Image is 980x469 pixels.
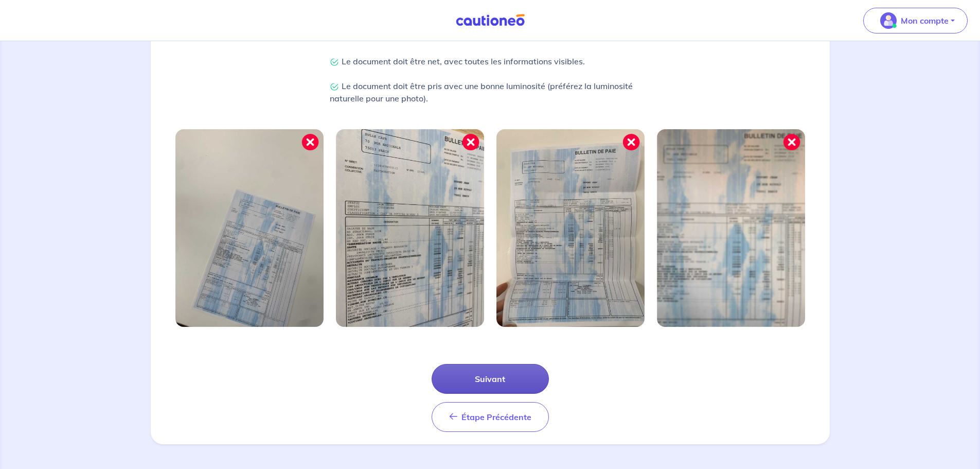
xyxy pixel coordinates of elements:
[330,82,339,92] img: Check
[496,129,645,327] img: Image mal cadrée 3
[901,14,949,27] p: Mon compte
[657,129,805,327] img: Image mal cadrée 4
[432,402,549,432] button: Étape Précédente
[863,8,968,33] button: illu_account_valid_menu.svgMon compte
[452,14,529,27] img: Cautioneo
[175,129,324,327] img: Image mal cadrée 1
[330,58,339,67] img: Check
[880,12,897,29] img: illu_account_valid_menu.svg
[336,129,484,327] img: Image mal cadrée 2
[330,55,651,105] p: Le document doit être net, avec toutes les informations visibles. Le document doit être pris avec...
[461,412,531,422] span: Étape Précédente
[432,364,549,394] button: Suivant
